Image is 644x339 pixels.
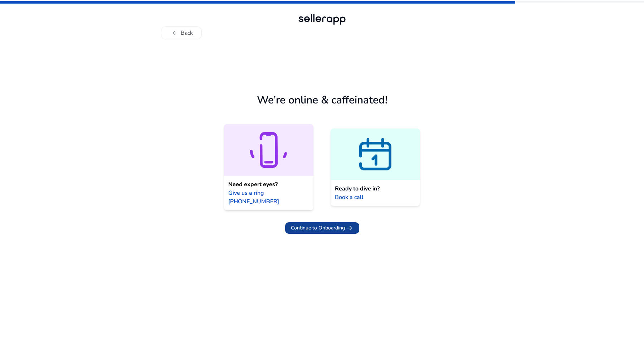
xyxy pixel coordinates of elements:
[161,26,202,39] button: chevron_leftBack
[335,193,364,202] span: Book a call
[285,222,359,234] button: Continue to Onboardingarrow_right_alt
[170,29,179,37] span: chevron_left
[224,124,313,210] a: Need expert eyes?Give us a ring [PHONE_NUMBER]
[345,224,353,232] span: arrow_right_alt
[228,180,278,189] span: Need expert eyes?
[228,189,309,206] span: Give us a ring [PHONE_NUMBER]
[291,224,345,232] span: Continue to Onboarding
[257,94,387,107] h1: We’re online & caffeinated!
[335,184,380,193] span: Ready to dive in?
